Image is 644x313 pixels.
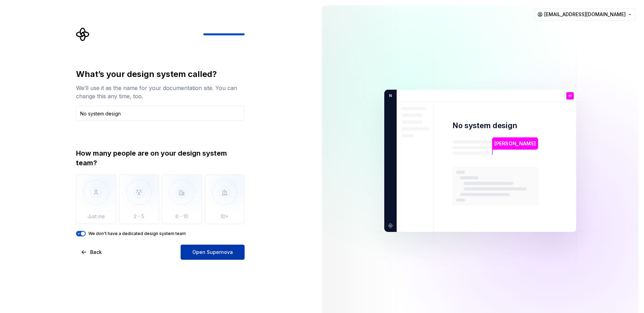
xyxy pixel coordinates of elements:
p: N [387,93,392,99]
button: Back [76,245,108,260]
p: H [569,94,571,98]
span: [EMAIL_ADDRESS][DOMAIN_NAME] [544,11,626,18]
p: [PERSON_NAME] [494,140,536,147]
span: Back [90,249,102,256]
div: We’ll use it as the name for your documentation site. You can change this any time, too. [76,84,245,100]
div: What’s your design system called? [76,69,245,80]
button: Open Supernova [181,245,245,260]
span: Open Supernova [192,249,233,256]
label: We don't have a dedicated design system team [88,231,186,236]
input: Design system name [76,106,245,121]
svg: Supernova Logo [76,27,90,41]
p: No system design [452,121,517,131]
button: [EMAIL_ADDRESS][DOMAIN_NAME] [534,8,636,21]
div: How many people are on your design system team? [76,148,245,168]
